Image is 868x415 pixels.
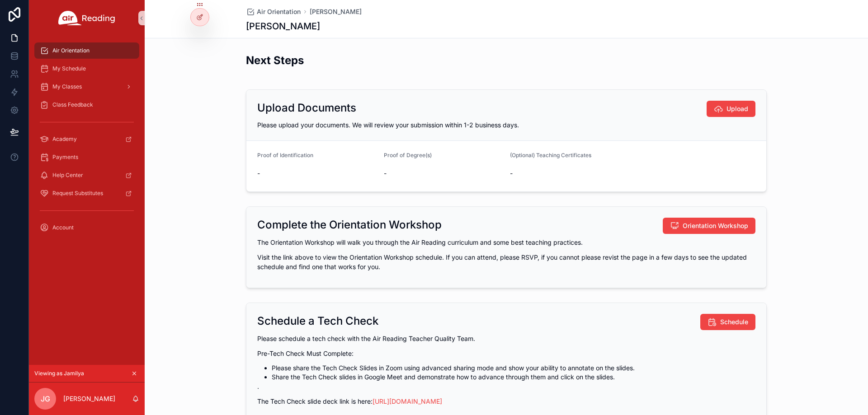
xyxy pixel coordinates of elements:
[34,42,139,59] a: Air Orientation
[257,152,313,159] span: Proof of Identification
[34,149,139,165] a: Payments
[257,382,755,391] p: .
[246,20,320,33] h1: [PERSON_NAME]
[52,135,77,143] span: Academy
[257,252,755,271] p: Visit the link above to view the Orientation Workshop schedule. If you can attend, please RSVP, i...
[41,393,50,404] span: JG
[34,370,84,377] span: Viewing as Jamilya
[663,218,755,234] button: Orientation Workshop
[257,349,755,358] p: Pre-Tech Check Must Complete:
[257,101,356,115] h2: Upload Documents
[52,154,78,161] span: Payments
[384,152,432,159] span: Proof of Degree(s)
[700,314,755,330] button: Schedule
[34,131,139,147] a: Academy
[510,169,755,178] span: -
[720,317,748,326] span: Schedule
[257,218,442,232] h2: Complete the Orientation Workshop
[34,79,139,95] a: My Classes
[373,397,442,405] a: [URL][DOMAIN_NAME]
[34,61,139,77] a: My Schedule
[510,152,591,159] span: (Optional) Teaching Certificates
[272,364,755,373] li: Please share the Tech Check Slides in Zoom using advanced sharing mode and show your ability to a...
[52,172,83,179] span: Help Center
[52,83,82,90] span: My Classes
[58,11,115,25] img: App logo
[63,394,115,403] p: [PERSON_NAME]
[257,169,377,178] span: -
[52,190,103,197] span: Request Substitutes
[34,167,139,183] a: Help Center
[707,101,755,117] button: Upload
[257,314,378,328] h2: Schedule a Tech Check
[52,224,74,231] span: Account
[257,238,755,247] p: The Orientation Workshop will walk you through the Air Reading curriculum and some best teaching ...
[29,36,145,247] div: scrollable content
[34,185,139,201] a: Request Substitutes
[52,47,90,54] span: Air Orientation
[34,97,139,113] a: Class Feedback
[246,53,304,68] h2: Next Steps
[34,219,139,236] a: Account
[384,169,503,178] span: -
[257,334,755,343] p: Please schedule a tech check with the Air Reading Teacher Quality Team.
[246,7,301,16] a: Air Orientation
[272,373,755,382] li: Share the Tech Check slides in Google Meet and demonstrate how to advance through them and click ...
[257,7,301,16] span: Air Orientation
[257,121,519,129] span: Please upload your documents. We will review your submission within 1-2 business days.
[726,104,748,113] span: Upload
[683,221,748,230] span: Orientation Workshop
[52,101,93,108] span: Class Feedback
[310,7,362,16] a: [PERSON_NAME]
[257,396,755,406] p: The Tech Check slide deck link is here:
[52,65,86,72] span: My Schedule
